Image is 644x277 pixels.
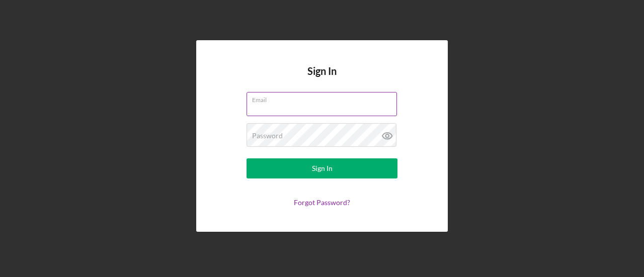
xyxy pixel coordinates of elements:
a: Forgot Password? [294,198,350,207]
label: Password [252,132,283,140]
h4: Sign In [307,65,337,92]
button: Sign In [247,158,397,178]
div: Sign In [312,158,333,178]
label: Email [252,93,397,104]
